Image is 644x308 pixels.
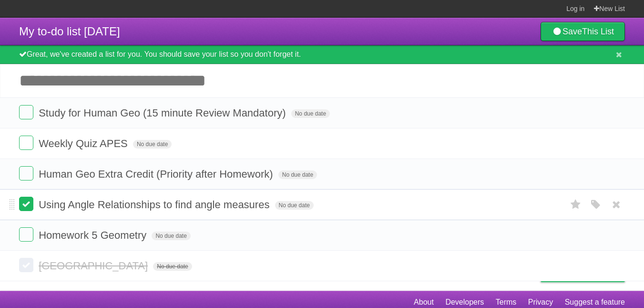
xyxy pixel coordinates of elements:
[561,265,620,282] span: Buy me a coffee
[291,109,330,118] span: No due date
[153,262,192,271] span: No due date
[278,170,317,179] span: No due date
[152,232,190,240] span: No due date
[19,227,33,242] label: Done
[541,22,625,41] a: SaveThis List
[19,25,120,38] span: My to-do list [DATE]
[39,107,288,119] span: Study for Human Geo (15 minute Review Mandatory)
[39,260,150,272] span: [GEOGRAPHIC_DATA]
[19,105,33,119] label: Done
[39,199,272,211] span: Using Angle Relationships to find angle measures
[39,229,149,241] span: Homework 5 Geometry
[19,136,33,150] label: Done
[133,140,172,149] span: No due date
[582,27,614,36] b: This List
[19,197,33,211] label: Done
[39,168,275,180] span: Human Geo Extra Credit (Priority after Homework)
[19,166,33,181] label: Done
[275,201,314,210] span: No due date
[39,138,130,149] span: Weekly Quiz APES
[567,197,585,212] label: Star task
[19,258,33,272] label: Done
